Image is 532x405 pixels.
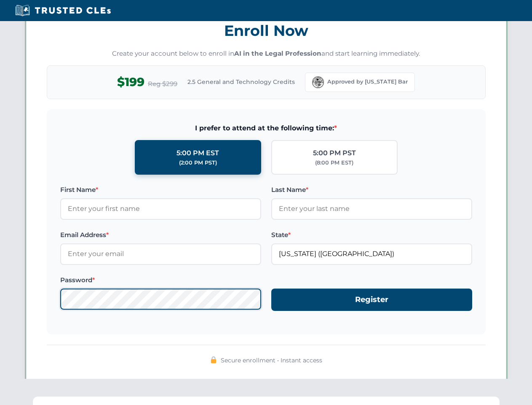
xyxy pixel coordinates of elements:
[271,289,472,311] button: Register
[60,123,472,134] span: I prefer to attend at the following time:
[221,356,322,365] span: Secure enrollment • Instant access
[187,77,295,86] span: 2.5 General and Technology Credits
[13,4,113,17] img: Trusted CLEs
[312,76,324,88] img: Florida Bar
[60,230,261,240] label: Email Address
[117,73,144,92] span: $199
[271,230,472,240] label: State
[271,243,472,265] input: Florida (FL)
[60,185,261,195] label: First Name
[148,79,177,89] span: Reg $299
[315,159,353,167] div: (8:00 PM EST)
[179,159,217,167] div: (2:00 PM PST)
[313,148,356,159] div: 5:00 PM PST
[327,78,408,86] span: Approved by [US_STATE] Bar
[60,275,261,285] label: Password
[271,198,472,219] input: Enter your last name
[47,49,486,59] p: Create your account below to enroll in and start learning immediately.
[271,185,472,195] label: Last Name
[60,198,261,219] input: Enter your first name
[176,148,219,159] div: 5:00 PM EST
[60,243,261,265] input: Enter your email
[210,356,217,363] img: 🔒
[47,17,486,44] h3: Enroll Now
[234,49,321,57] strong: AI in the Legal Profession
